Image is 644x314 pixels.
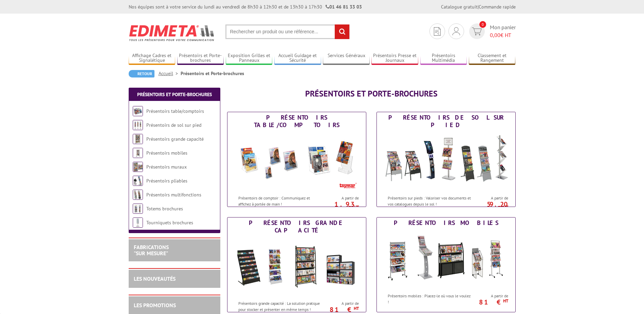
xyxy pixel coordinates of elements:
[146,206,183,212] a: Totems brochures
[388,195,472,207] p: Présentoirs sur pieds : Valoriser vos documents et vos catalogues depuis le sol !
[159,70,181,76] a: Accueil
[133,176,143,186] img: Présentoirs pliables
[326,4,362,10] strong: 01 46 81 33 03
[133,134,143,144] img: Présentoirs grande capacité
[146,178,187,184] a: Présentoirs pliables
[129,53,176,64] a: Affichage Cadres et Signalétique
[133,217,143,228] img: Tourniquets brochures
[227,89,516,98] h1: Présentoirs et Porte-brochures
[134,302,176,309] a: LES PROMOTIONS
[137,91,212,98] a: Présentoirs et Porte-brochures
[354,306,359,311] sup: HT
[441,4,478,10] a: Catalogue gratuit
[129,20,215,46] img: Edimeta
[229,114,364,129] div: Présentoirs table/comptoirs
[376,217,516,312] a: Présentoirs mobiles Présentoirs mobiles Présentoirs mobiles : Placez-le où vous le voulez ! A par...
[379,114,514,129] div: Présentoirs de sol sur pied
[238,300,323,312] p: Présentoirs grande capacité : La solution pratique pour stocker et présenter en même temps !
[470,202,508,210] p: 59.20 €
[474,195,508,201] span: A partir de
[324,195,359,201] span: A partir de
[321,308,359,312] p: 81 €
[133,106,143,116] img: Présentoirs table/comptoirs
[379,219,514,227] div: Présentoirs mobiles
[234,236,360,297] img: Présentoirs grande capacité
[335,24,349,39] input: rechercher
[134,275,176,282] a: LES NOUVEAUTÉS
[469,53,516,64] a: Classement et Rangement
[503,298,508,304] sup: HT
[388,293,472,304] p: Présentoirs mobiles : Placez-le où vous le voulez !
[324,301,359,306] span: A partir de
[470,300,508,304] p: 81 €
[146,220,193,226] a: Tourniquets brochures
[238,195,323,207] p: Présentoirs de comptoir : Communiquez et affichez à portée de main !
[229,219,364,234] div: Présentoirs grande capacité
[472,28,482,35] img: devis rapide
[146,122,201,128] a: Présentoirs de sol sur pied
[490,32,500,38] span: 0,00
[420,53,467,64] a: Présentoirs Multimédia
[146,150,187,156] a: Présentoirs mobiles
[354,204,359,210] sup: HT
[490,31,516,39] span: € HT
[181,70,244,77] li: Présentoirs et Porte-brochures
[227,217,366,312] a: Présentoirs grande capacité Présentoirs grande capacité Présentoirs grande capacité : La solution...
[177,53,224,64] a: Présentoirs et Porte-brochures
[146,192,201,198] a: Présentoirs multifonctions
[503,204,508,210] sup: HT
[133,190,143,200] img: Présentoirs multifonctions
[383,228,509,290] img: Présentoirs mobiles
[227,112,366,207] a: Présentoirs table/comptoirs Présentoirs table/comptoirs Présentoirs de comptoir : Communiquez et ...
[274,53,321,64] a: Accueil Guidage et Sécurité
[133,148,143,158] img: Présentoirs mobiles
[376,112,516,207] a: Présentoirs de sol sur pied Présentoirs de sol sur pied Présentoirs sur pieds : Valoriser vos doc...
[129,3,362,10] div: Nos équipes sont à votre service du lundi au vendredi de 8h30 à 12h30 et de 13h30 à 17h30
[225,24,350,39] input: Rechercher un produit ou une référence...
[474,293,508,299] span: A partir de
[467,23,516,39] a: devis rapide 0 Mon panier 0,00€ HT
[133,204,143,214] img: Totems brochures
[321,202,359,210] p: 1.93 €
[434,27,441,36] img: devis rapide
[146,108,204,114] a: Présentoirs table/comptoirs
[133,162,143,172] img: Présentoirs muraux
[441,3,516,10] div: |
[371,53,418,64] a: Présentoirs Presse et Journaux
[134,244,169,257] a: FABRICATIONS"Sur Mesure"
[146,164,187,170] a: Présentoirs muraux
[133,120,143,130] img: Présentoirs de sol sur pied
[383,130,509,192] img: Présentoirs de sol sur pied
[479,21,486,28] span: 0
[453,27,460,35] img: devis rapide
[490,23,516,39] span: Mon panier
[129,70,154,77] a: Retour
[479,4,516,10] a: Commande rapide
[234,130,360,192] img: Présentoirs table/comptoirs
[146,136,204,142] a: Présentoirs grande capacité
[323,53,370,64] a: Services Généraux
[226,53,273,64] a: Exposition Grilles et Panneaux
